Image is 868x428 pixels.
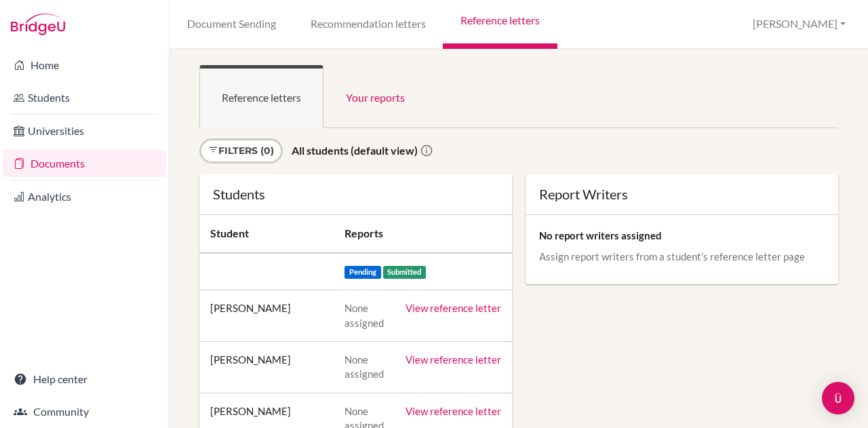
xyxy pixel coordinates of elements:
[3,366,166,393] a: Help center
[406,302,501,314] a: View reference letter
[3,117,166,144] a: Universities
[334,215,512,253] th: Reports
[3,150,166,177] a: Documents
[3,398,166,425] a: Community
[292,144,418,157] strong: All students (default view)
[199,215,334,253] th: Student
[383,266,427,279] span: Submitted
[3,52,166,79] a: Home
[11,14,65,35] img: Bridge-U
[344,302,384,328] span: None assigned
[344,266,381,279] span: Pending
[406,405,501,417] a: View reference letter
[323,65,427,128] a: Your reports
[3,84,166,111] a: Students
[539,187,825,201] div: Report Writers
[3,183,166,210] a: Analytics
[406,353,501,366] a: View reference letter
[344,353,384,380] span: None assigned
[199,290,334,342] td: [PERSON_NAME]
[747,12,852,37] button: [PERSON_NAME]
[213,187,498,201] div: Students
[539,229,825,242] p: No report writers assigned
[539,250,825,263] p: Assign report writers from a student’s reference letter page
[199,65,323,128] a: Reference letters
[199,138,283,163] a: Filters (0)
[199,341,334,393] td: [PERSON_NAME]
[822,382,854,414] div: Open Intercom Messenger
